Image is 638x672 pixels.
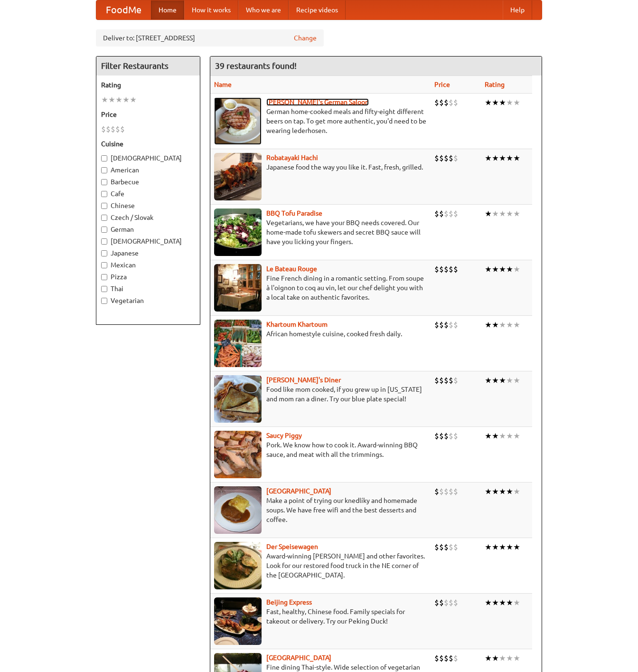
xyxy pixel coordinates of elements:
li: $ [453,97,458,108]
li: $ [434,431,439,441]
li: ★ [492,486,499,497]
li: ★ [513,97,520,108]
li: $ [439,375,444,386]
img: saucy.jpg [214,431,262,478]
li: $ [439,264,444,274]
input: [DEMOGRAPHIC_DATA] [101,238,107,245]
li: $ [444,431,449,441]
li: ★ [506,486,513,497]
a: How it works [184,0,238,19]
label: [DEMOGRAPHIC_DATA] [101,153,195,163]
label: Pizza [101,272,195,282]
li: $ [453,431,458,441]
a: Der Speisewagen [266,543,318,550]
li: ★ [101,95,108,105]
li: $ [449,375,453,386]
li: $ [439,208,444,219]
li: ★ [513,653,520,663]
label: Chinese [101,201,195,210]
a: Who we are [238,0,289,19]
li: $ [115,124,120,134]
li: ★ [499,153,506,163]
li: $ [449,597,453,608]
li: ★ [492,375,499,386]
input: Barbecue [101,179,107,185]
p: African homestyle cuisine, cooked fresh daily. [214,329,427,339]
li: $ [434,264,439,274]
label: Vegetarian [101,296,195,305]
li: $ [434,653,439,663]
a: [PERSON_NAME]'s German Saloon [266,98,369,106]
label: Thai [101,284,195,293]
li: $ [444,264,449,274]
li: $ [449,153,453,163]
li: ★ [499,264,506,274]
h5: Cuisine [101,139,195,149]
li: ★ [499,597,506,608]
li: $ [120,124,125,134]
li: $ [449,653,453,663]
li: ★ [485,264,492,274]
li: $ [434,320,439,330]
img: speisewagen.jpg [214,542,262,589]
a: BBQ Tofu Paradise [266,209,322,217]
li: $ [444,597,449,608]
li: $ [449,97,453,108]
input: Mexican [101,262,107,268]
li: ★ [506,320,513,330]
li: $ [444,153,449,163]
li: ★ [499,375,506,386]
li: $ [434,597,439,608]
a: Saucy Piggy [266,432,302,439]
label: Japanese [101,248,195,258]
li: $ [106,124,111,134]
li: ★ [499,653,506,663]
img: esthers.jpg [214,97,262,145]
p: Fast, healthy, Chinese food. Family specials for takeout or delivery. Try our Peking Duck! [214,607,427,626]
li: $ [453,653,458,663]
li: ★ [513,542,520,552]
li: ★ [492,431,499,441]
li: ★ [499,542,506,552]
li: ★ [492,264,499,274]
li: ★ [513,375,520,386]
li: ★ [506,97,513,108]
input: [DEMOGRAPHIC_DATA] [101,155,107,161]
h5: Rating [101,80,195,90]
li: ★ [485,542,492,552]
li: $ [453,320,458,330]
img: beijing.jpg [214,597,262,645]
li: $ [453,542,458,552]
li: $ [449,264,453,274]
li: ★ [492,597,499,608]
li: $ [444,208,449,219]
li: ★ [506,208,513,219]
label: Barbecue [101,177,195,187]
li: ★ [122,95,130,105]
li: ★ [108,95,115,105]
li: $ [439,431,444,441]
li: $ [444,320,449,330]
ng-pluralize: 39 restaurants found! [215,61,297,70]
li: ★ [492,97,499,108]
li: ★ [499,486,506,497]
li: ★ [513,264,520,274]
li: $ [444,97,449,108]
li: ★ [513,431,520,441]
b: Khartoum Khartoum [266,321,328,328]
label: German [101,225,195,234]
a: Recipe videos [289,0,346,19]
li: ★ [513,320,520,330]
a: [GEOGRAPHIC_DATA] [266,654,331,662]
li: ★ [499,208,506,219]
li: $ [111,124,115,134]
li: ★ [492,542,499,552]
label: American [101,165,195,175]
p: Vegetarians, we have your BBQ needs covered. Our home-made tofu skewers and secret BBQ sauce will... [214,218,427,246]
a: [GEOGRAPHIC_DATA] [266,487,331,495]
li: $ [449,542,453,552]
li: ★ [485,375,492,386]
li: ★ [499,320,506,330]
li: $ [444,542,449,552]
